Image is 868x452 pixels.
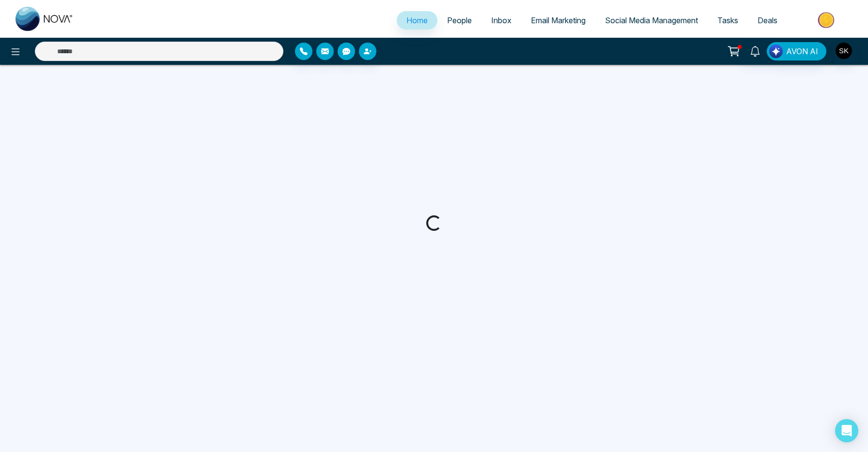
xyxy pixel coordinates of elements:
span: Social Media Management [605,15,698,25]
span: Email Marketing [531,15,586,25]
div: Open Intercom Messenger [835,419,858,442]
a: Home [397,11,437,30]
a: Inbox [481,11,521,30]
a: Deals [748,11,787,30]
span: Home [406,15,428,25]
span: Deals [758,15,777,25]
img: User Avatar [836,43,852,59]
button: AVON AI [767,42,826,60]
span: People [447,15,472,25]
a: Email Marketing [521,11,595,30]
span: Tasks [717,15,738,25]
span: AVON AI [786,45,818,57]
img: Nova CRM Logo [15,7,74,31]
span: Inbox [491,15,511,25]
img: Lead Flow [769,45,783,58]
img: Market-place.gif [792,9,862,31]
a: Tasks [708,11,748,30]
a: People [437,11,481,30]
a: Social Media Management [595,11,708,30]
